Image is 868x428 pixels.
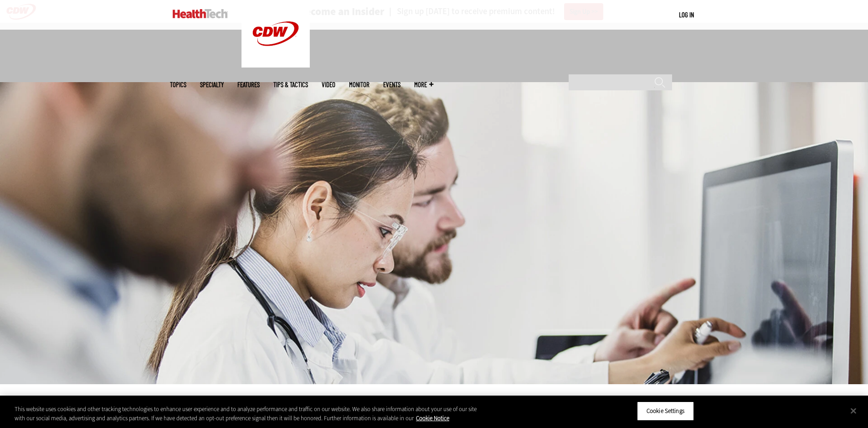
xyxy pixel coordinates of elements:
a: Features [237,81,260,88]
div: This website uses cookies and other tracking technologies to enhance user experience and to analy... [15,405,478,423]
a: MonITor [349,81,370,88]
span: More [414,81,433,88]
img: Home [173,9,228,18]
span: Specialty [200,81,224,88]
a: Log in [679,10,694,19]
a: Events [383,81,401,88]
a: More information about your privacy [416,414,449,422]
span: Topics [170,81,186,88]
a: Tips & Tactics [273,81,308,88]
button: Cookie Settings [637,402,694,421]
a: Video [322,81,335,88]
div: User menu [679,10,694,20]
a: CDW [241,60,310,70]
button: Close [843,401,863,421]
